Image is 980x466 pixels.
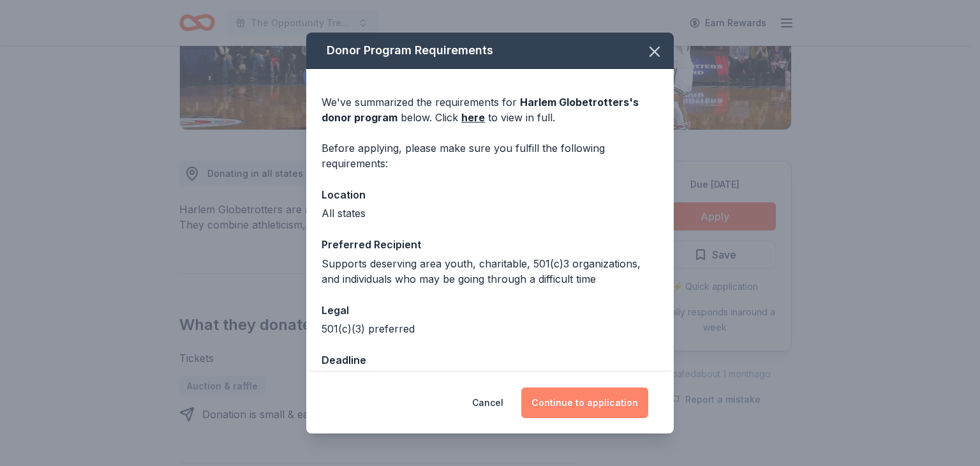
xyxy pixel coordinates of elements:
div: Supports deserving area youth, charitable, 501(c)3 organizations, and individuals who may be goin... [322,256,658,287]
div: Donor Program Requirements [306,33,674,69]
div: 501(c)(3) preferred [322,321,658,336]
div: Legal [322,302,658,319]
button: Continue to application [521,387,648,418]
div: Preferred Recipient [322,236,658,253]
div: Before applying, please make sure you fulfill the following requirements: [322,140,658,171]
div: Due [DATE] [322,372,381,389]
div: All states [322,206,658,221]
div: We've summarized the requirements for below. Click to view in full. [322,94,658,125]
div: Deadline [322,352,658,368]
a: here [461,110,485,125]
div: Location [322,186,658,203]
button: Cancel [472,387,503,418]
